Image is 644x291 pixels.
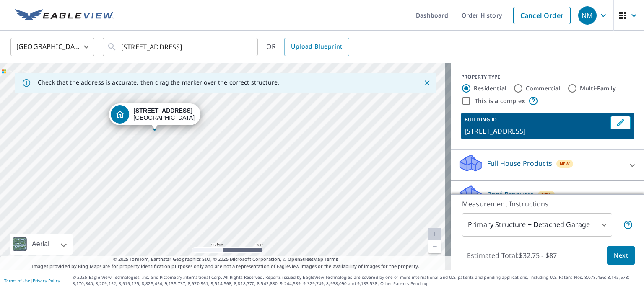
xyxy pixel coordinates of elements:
[458,184,637,217] div: Roof ProductsNewPremium with Regular Delivery
[487,189,534,199] p: Roof Products
[29,234,52,255] div: Aerial
[38,79,279,86] p: Check that the address is accurate, then drag the marker over the correct structure.
[109,103,200,129] div: Dropped pin, building 1, Residential property, 4858 Fremont Ave S Minneapolis, MN 55419
[113,256,338,263] span: © 2025 TomTom, Earthstar Geographics SIO, © 2025 Microsoft Corporation, ©
[458,153,637,177] div: Full House ProductsNew
[73,274,640,287] p: © 2025 Eagle View Technologies, Inc. and Pictometry International Corp. All Rights Reserved. Repo...
[10,35,94,59] div: [GEOGRAPHIC_DATA]
[513,7,571,24] a: Cancel Order
[121,35,241,59] input: Search by address or latitude-longitude
[465,126,607,136] p: [STREET_ADDRESS]
[614,250,628,261] span: Next
[461,73,634,81] div: PROPERTY TYPE
[462,199,633,209] p: Measurement Instructions
[465,116,497,123] p: BUILDING ID
[4,278,30,283] a: Terms of Use
[580,84,616,93] label: Multi-Family
[475,97,525,105] label: This is a complex
[266,38,349,56] div: OR
[460,246,563,265] p: Estimated Total: $32.75 - $87
[291,41,342,52] span: Upload Blueprint
[4,278,60,283] p: |
[560,160,570,167] span: New
[33,278,60,283] a: Privacy Policy
[541,191,552,198] span: New
[462,213,612,237] div: Primary Structure + Detached Garage
[284,38,349,56] a: Upload Blueprint
[428,228,441,240] a: Current Level 20, Zoom In Disabled
[133,107,195,121] div: [GEOGRAPHIC_DATA]
[288,256,323,262] a: OpenStreetMap
[474,84,506,93] label: Residential
[610,116,631,129] button: Edit building 1
[487,158,552,168] p: Full House Products
[15,9,114,22] img: EV Logo
[578,6,597,25] div: NM
[526,84,561,93] label: Commercial
[133,107,192,114] strong: [STREET_ADDRESS]
[607,246,635,265] button: Next
[325,256,338,262] a: Terms
[623,220,633,230] span: Your report will include the primary structure and a detached garage if one exists.
[422,77,433,88] button: Close
[428,240,441,253] a: Current Level 20, Zoom Out
[10,234,73,255] div: Aerial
